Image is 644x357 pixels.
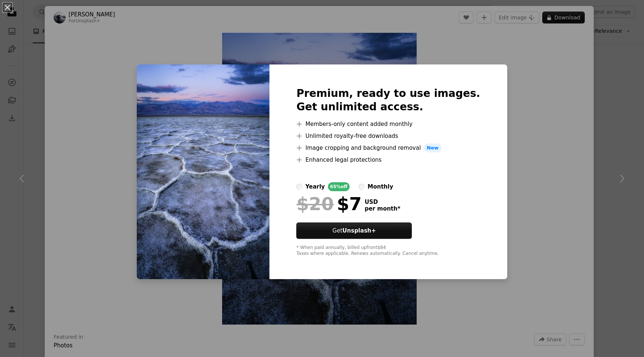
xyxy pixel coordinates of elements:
[342,227,376,234] strong: Unsplash+
[367,182,393,191] div: monthly
[296,155,480,164] li: Enhanced legal protections
[296,194,362,214] div: $7
[364,199,400,205] span: USD
[296,245,480,257] div: * When paid annually, billed upfront $84 Taxes where applicable. Renews automatically. Cancel any...
[424,143,442,152] span: New
[137,64,269,279] img: premium_photo-1675314768307-cf9522b669f6
[296,143,480,152] li: Image cropping and background removal
[296,222,412,239] button: GetUnsplash+
[296,87,480,114] h2: Premium, ready to use images. Get unlimited access.
[305,182,325,191] div: yearly
[296,184,302,190] input: yearly65%off
[359,184,364,190] input: monthly
[296,120,480,129] li: Members-only content added monthly
[364,205,400,212] span: per month *
[296,132,480,140] li: Unlimited royalty-free downloads
[328,182,350,191] div: 65% off
[296,194,334,214] span: $20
